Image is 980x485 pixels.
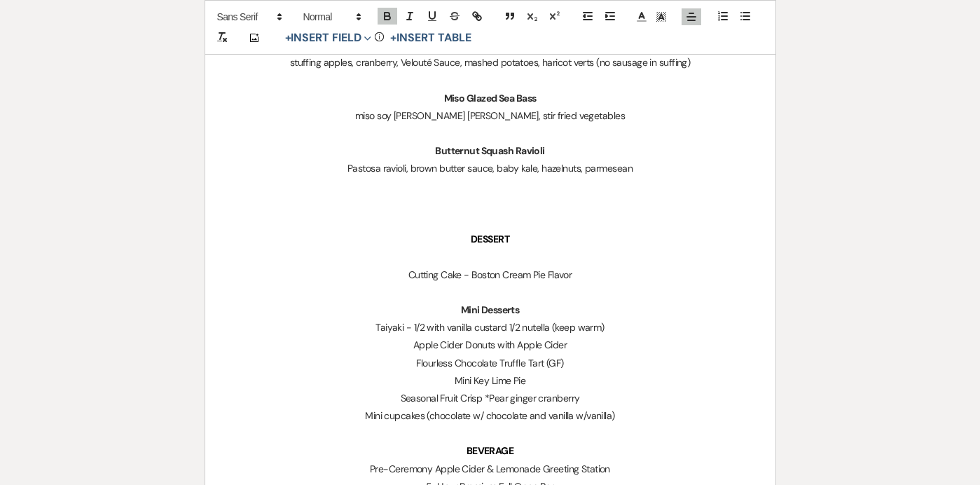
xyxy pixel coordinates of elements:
p: Cutting Cake - Boston Cream Pie Flavor [239,266,742,284]
p: Pastosa ravioli, brown butter sauce, baby kale, hazelnuts, parmesean [239,160,742,177]
span: Text Background Color [651,8,671,25]
span: + [390,32,396,43]
p: Mini cupcakes (chocolate w/ chocolate and vanilla w/vanilla) [239,407,742,425]
p: Apple Cider Donuts with Apple Cider [239,336,742,354]
button: +Insert Table [385,29,476,46]
p: Taiyaki - 1/2 with vanilla custard 1/2 nutella (keep warm) [239,319,742,336]
p: Seasonal Fruit Crisp *Pear ginger cranberry [239,390,742,407]
p: Flourless Chocolate Truffle Tart (GF) [239,355,742,372]
p: Mini Key Lime Pie [239,372,742,390]
span: Header Formats [297,8,366,25]
strong: BEVERAGE [467,444,514,457]
p: stuffing apples, cranberry, Velouté Sauce, mashed potatoes, haricot verts (no sausage in suffing) [239,54,742,71]
span: Alignment [682,8,701,25]
button: Insert Field [280,29,377,46]
strong: Butternut Squash Ravioli [435,144,545,157]
strong: DESSERT [471,233,509,245]
p: Pre-Ceremony Apple Cider & Lemonade Greeting Station [239,460,742,478]
strong: Miso Glazed Sea Bass [444,92,537,104]
span: Text Color [632,8,651,25]
strong: Mini Desserts [461,303,520,316]
p: miso soy [PERSON_NAME] [PERSON_NAME], stir fried vegetables [239,107,742,125]
span: + [285,32,291,43]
